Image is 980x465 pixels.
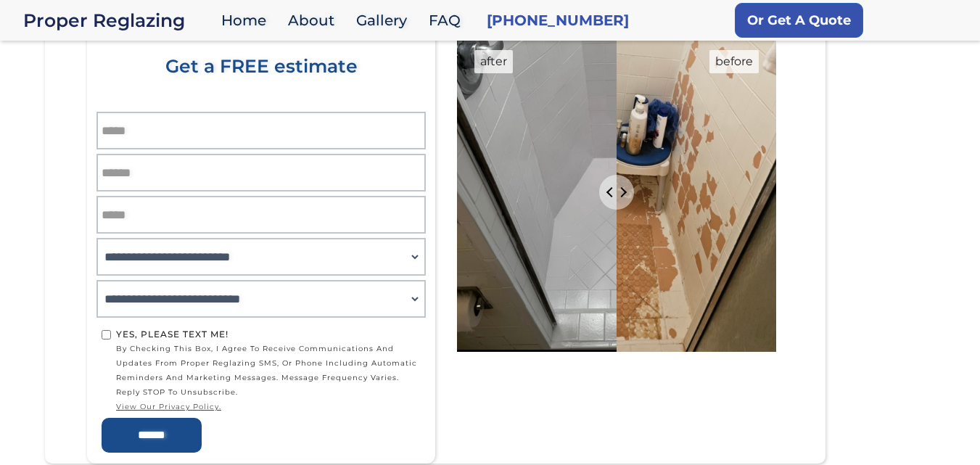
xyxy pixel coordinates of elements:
[94,56,428,453] form: Home page form
[116,342,421,414] span: by checking this box, I agree to receive communications and updates from Proper Reglazing SMS, or...
[23,10,214,30] a: home
[116,327,421,342] div: Yes, Please text me!
[116,400,421,414] a: view our privacy policy.
[102,56,421,117] div: Get a FREE estimate
[102,330,111,340] input: Yes, Please text me!by checking this box, I agree to receive communications and updates from Prop...
[487,10,629,30] a: [PHONE_NUMBER]
[735,3,863,38] a: Or Get A Quote
[421,5,475,36] a: FAQ
[214,5,281,36] a: Home
[23,10,214,30] div: Proper Reglazing
[281,5,349,36] a: About
[349,5,421,36] a: Gallery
